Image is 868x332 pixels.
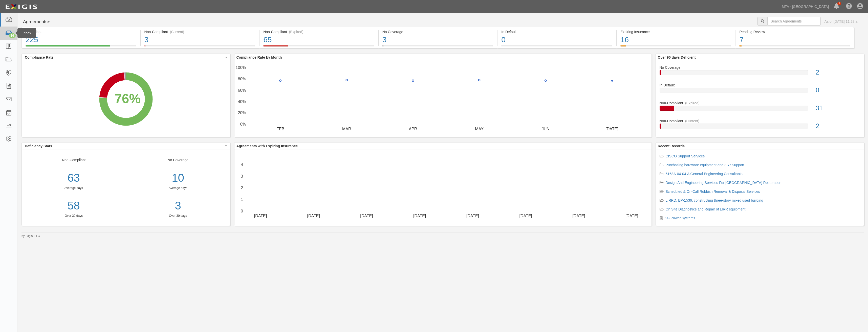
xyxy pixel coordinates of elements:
text: 100% [235,65,246,70]
small: by [21,234,40,238]
div: 63 [22,170,126,186]
div: (Current) [170,29,184,34]
div: 225 [26,34,136,45]
a: Exigis, LLC [25,234,40,238]
text: 1 [241,197,243,202]
text: 80% [238,77,246,81]
div: Non-Compliant (Expired) [263,29,374,34]
div: (Current) [685,118,699,124]
div: No Coverage [656,65,864,70]
div: 24 [9,33,16,38]
a: 58 [22,198,126,214]
text: 3 [241,174,243,178]
div: In Default [656,83,864,88]
a: Expiring Insurance16 [617,45,735,49]
svg: A chart. [22,61,230,137]
div: 16 [620,34,731,45]
span: Compliance Rate [25,55,224,60]
button: Agreements [21,17,59,27]
div: No Coverage [382,29,493,34]
div: Non-Compliant [22,157,126,218]
div: Inbox [17,28,36,38]
text: 20% [238,111,246,115]
div: 2 [812,122,864,131]
text: 0% [240,122,246,126]
text: [DATE] [307,214,320,218]
a: 3 [130,198,226,214]
div: Expiring Insurance [620,29,731,34]
a: Non-Compliant(Expired)65 [259,45,378,49]
a: Purchasing hardware equipment and 3 Yr Support [666,163,744,167]
a: Non-Compliant(Current)2 [660,118,860,133]
img: Logo [4,2,39,11]
text: JUN [541,127,549,131]
div: Compliant [26,29,136,34]
text: MAR [342,127,351,131]
div: Non-Compliant [656,101,864,106]
button: Deficiency Stats [22,143,230,150]
a: CISCO Support Services [666,154,705,158]
div: No Coverage [126,157,230,218]
text: 40% [238,99,246,104]
a: Non-Compliant(Expired)31 [660,101,860,118]
b: Recent Records [658,144,685,148]
a: MTA - [GEOGRAPHIC_DATA] [779,2,831,12]
div: In Default [501,29,612,34]
div: 3 [382,34,493,45]
text: [DATE] [466,214,479,218]
b: Over 90 days Deficient [658,55,696,59]
text: APR [409,127,417,131]
div: Non-Compliant (Current) [144,29,255,34]
a: KG Power Systems [665,216,695,220]
b: Compliance Rate by Month [236,55,282,59]
div: 3 [144,34,255,45]
div: Average days [130,186,226,190]
text: [DATE] [519,214,532,218]
a: LIRRD, EP-1536, constructing three-story mixed used building [666,198,763,202]
div: 31 [812,104,864,113]
a: Non-Compliant(Current)3 [141,45,259,49]
div: 76% [115,89,141,108]
span: Deficiency Stats [25,144,224,149]
div: 0 [812,86,864,95]
a: No Coverage3 [379,45,497,49]
a: Design And Engineering Services For [GEOGRAPHIC_DATA] Restoration [666,181,782,185]
text: 4 [241,162,243,167]
b: Agreements with Expiring Insurance [236,144,298,148]
div: (Expired) [685,101,700,106]
div: Pending Review [739,29,850,34]
div: Average days [22,186,126,190]
button: Compliance Rate [22,54,230,61]
text: 2 [241,186,243,190]
text: 60% [238,88,246,92]
div: As of [DATE] 11:28 am [824,19,860,24]
a: On Site Diagnostics and Repair of LIRR equipment [666,207,746,211]
a: 6168A-04-04-A General Engineering Consultants [666,172,743,176]
div: 65 [263,34,374,45]
a: Compliant225 [21,45,140,49]
text: [DATE] [572,214,585,218]
div: 7 [739,34,850,45]
text: MAY [475,127,484,131]
div: 0 [501,34,612,45]
text: FEB [276,127,284,131]
div: (Expired) [289,29,303,34]
div: 2 [812,68,864,77]
a: In Default0 [497,45,616,49]
text: [DATE] [254,214,267,218]
text: [DATE] [605,127,618,131]
text: 0 [241,209,243,213]
div: 10 [130,170,226,186]
a: Scheduled & On-Call Rubbish Removal & Disposal Services [666,189,760,194]
a: Pending Review7 [735,45,854,49]
div: Over 30 days [22,214,126,218]
div: Over 30 days [130,214,226,218]
svg: A chart. [234,61,652,137]
text: [DATE] [413,214,426,218]
svg: A chart. [234,150,652,226]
